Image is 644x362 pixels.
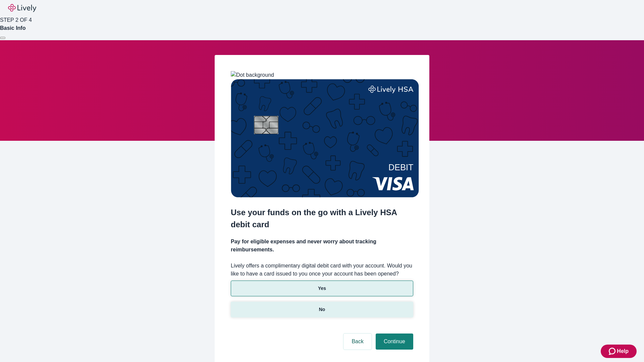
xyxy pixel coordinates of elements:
[609,347,617,355] svg: Zendesk support icon
[318,285,326,292] p: Yes
[231,238,413,254] h4: Pay for eligible expenses and never worry about tracking reimbursements.
[617,347,629,355] span: Help
[319,306,325,313] p: No
[601,345,637,358] button: Zendesk support iconHelp
[8,4,36,12] img: Lively
[231,281,413,296] button: Yes
[231,262,413,278] label: Lively offers a complimentary digital debit card with your account. Would you like to have a card...
[231,79,419,197] img: Debit card
[231,206,413,231] h2: Use your funds on the go with a Lively HSA debit card
[231,302,413,317] button: No
[343,334,372,350] button: Back
[376,334,413,350] button: Continue
[231,71,274,79] img: Dot background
